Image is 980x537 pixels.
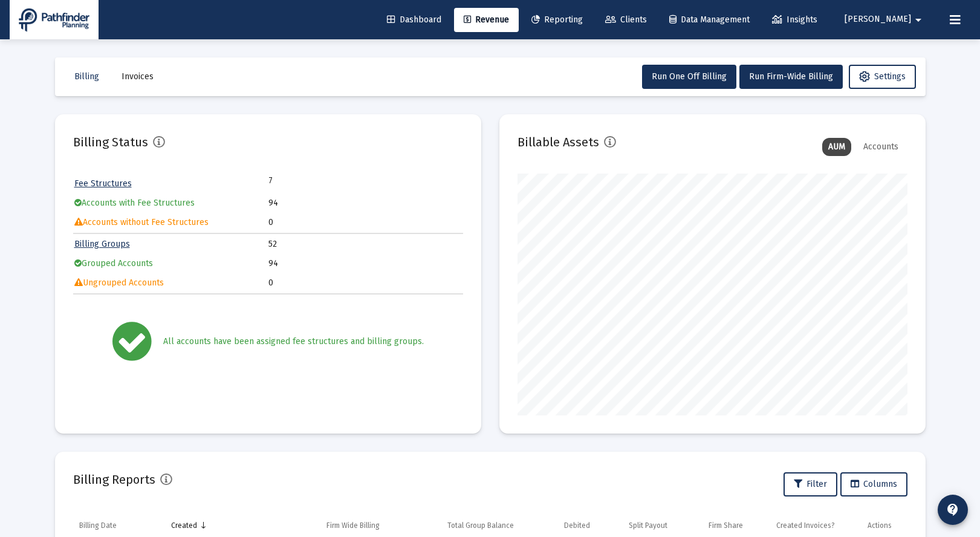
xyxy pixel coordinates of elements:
[595,8,657,32] a: Clients
[74,178,132,189] a: Fee Structures
[784,472,837,496] button: Filter
[522,8,592,32] a: Reporting
[669,15,750,25] span: Data Management
[268,213,462,232] td: 0
[464,15,509,25] span: Revenue
[268,235,462,253] td: 52
[772,15,817,25] span: Insights
[163,336,424,348] div: All accounts have been assigned fee structures and billing groups.
[629,521,667,530] div: Split Payout
[652,71,727,82] span: Run One Off Billing
[849,65,916,89] button: Settings
[74,239,130,249] a: Billing Groups
[268,175,365,187] td: 7
[326,521,380,530] div: Firm Wide Billing
[845,15,911,25] span: [PERSON_NAME]
[74,194,268,212] td: Accounts with Fee Structures
[911,8,926,32] mat-icon: arrow_drop_down
[454,8,519,32] a: Revenue
[851,479,897,489] span: Columns
[794,479,827,489] span: Filter
[74,71,99,82] span: Billing
[112,65,163,89] button: Invoices
[73,470,155,489] h2: Billing Reports
[73,132,148,152] h2: Billing Status
[518,132,599,152] h2: Billable Assets
[762,8,827,32] a: Insights
[868,521,892,530] div: Actions
[74,213,268,232] td: Accounts without Fee Structures
[642,65,736,89] button: Run One Off Billing
[739,65,843,89] button: Run Firm-Wide Billing
[776,521,835,530] div: Created Invoices?
[74,274,268,292] td: Ungrouped Accounts
[65,65,109,89] button: Billing
[749,71,833,82] span: Run Firm-Wide Billing
[268,274,462,292] td: 0
[857,138,904,156] div: Accounts
[822,138,851,156] div: AUM
[709,521,743,530] div: Firm Share
[946,503,960,517] mat-icon: contact_support
[268,255,462,273] td: 94
[447,521,514,530] div: Total Group Balance
[859,71,906,82] span: Settings
[564,521,590,530] div: Debited
[377,8,451,32] a: Dashboard
[122,71,154,82] span: Invoices
[79,521,117,530] div: Billing Date
[74,255,268,273] td: Grouped Accounts
[387,15,441,25] span: Dashboard
[268,194,462,212] td: 94
[171,521,197,530] div: Created
[605,15,647,25] span: Clients
[19,8,89,32] img: Dashboard
[660,8,759,32] a: Data Management
[531,15,583,25] span: Reporting
[840,472,907,496] button: Columns
[830,7,940,31] button: [PERSON_NAME]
